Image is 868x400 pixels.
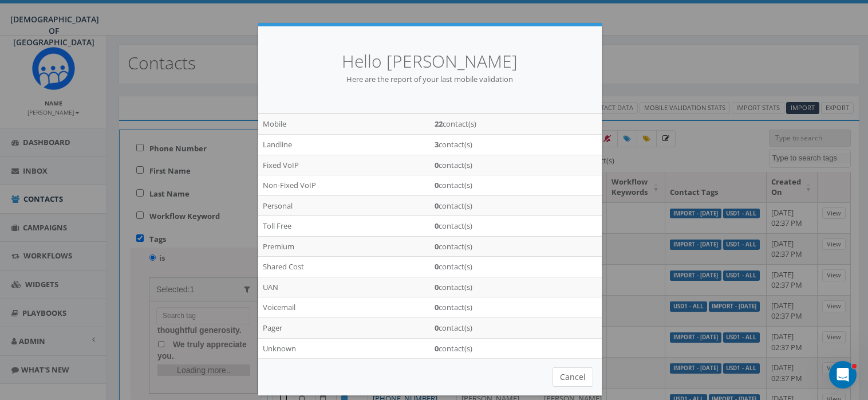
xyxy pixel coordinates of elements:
[258,114,430,135] td: Mobile
[258,338,430,358] td: Unknown
[430,134,602,155] td: contact(s)
[435,241,439,252] strong: 0
[435,323,439,333] strong: 0
[258,134,430,155] td: Landline
[435,139,439,150] strong: 3
[430,277,602,297] td: contact(s)
[258,297,430,318] td: Voicemail
[258,318,430,339] td: Pager
[435,160,439,170] strong: 0
[430,318,602,339] td: contact(s)
[435,343,439,354] strong: 0
[258,175,430,196] td: Non-Fixed VoIP
[258,257,430,277] td: Shared Cost
[435,261,439,272] strong: 0
[435,119,443,129] strong: 22
[430,175,602,196] td: contact(s)
[430,338,602,358] td: contact(s)
[430,257,602,277] td: contact(s)
[430,236,602,257] td: contact(s)
[430,155,602,175] td: contact(s)
[435,302,439,312] strong: 0
[258,155,430,175] td: Fixed VoIP
[430,114,602,135] td: contact(s)
[258,216,430,237] td: Toll Free
[430,195,602,216] td: contact(s)
[275,49,585,74] h5: Hello [PERSON_NAME]
[435,221,439,231] strong: 0
[430,297,602,318] td: contact(s)
[553,367,593,387] button: Cancel
[829,361,857,389] iframe: Intercom live chat
[275,74,585,85] p: Here are the report of your last mobile validation
[258,236,430,257] td: Premium
[435,201,439,211] strong: 0
[430,216,602,237] td: contact(s)
[258,195,430,216] td: Personal
[435,180,439,190] strong: 0
[435,282,439,292] strong: 0
[258,277,430,297] td: UAN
